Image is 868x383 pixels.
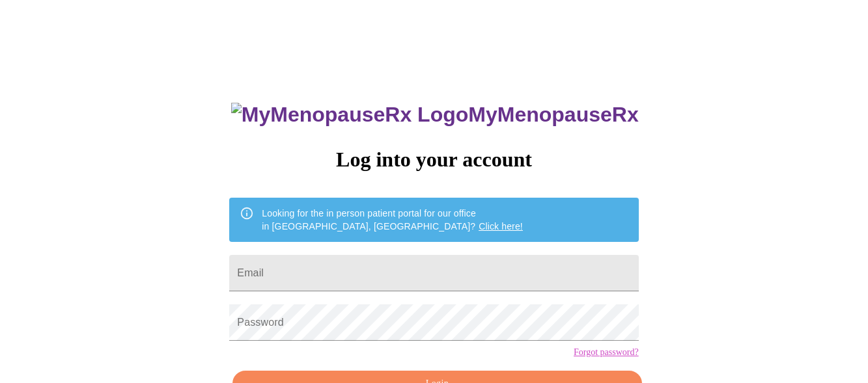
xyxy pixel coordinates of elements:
[574,347,639,358] a: Forgot password?
[229,148,638,172] h3: Log into your account
[231,103,639,127] h3: MyMenopauseRx
[231,103,468,127] img: MyMenopauseRx Logo
[262,202,523,238] div: Looking for the in person patient portal for our office in [GEOGRAPHIC_DATA], [GEOGRAPHIC_DATA]?
[479,221,523,231] a: Click here!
